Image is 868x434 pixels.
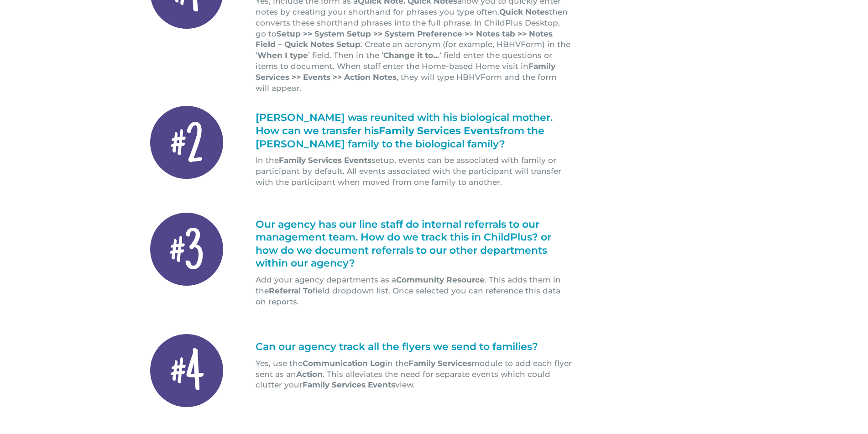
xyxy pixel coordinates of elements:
[303,359,385,368] strong: Communication Log
[150,213,223,286] div: #3
[256,155,572,188] p: In the setup, events can be associated with family or participant by default. All events associat...
[279,156,371,165] strong: Family Services Events
[396,275,485,284] strong: Community Resource
[256,218,572,275] h1: Our agency has our line staff do internal referrals to our management team. How do we track this ...
[383,51,439,60] strong: Change it to…
[256,358,572,391] p: Yes, use the in the module to add each flyer sent as an . This alleviates the need for separate e...
[256,340,572,358] h1: Can our agency track all the flyers we send to families?
[257,51,308,60] strong: When I type
[269,286,313,295] strong: Referral To
[256,29,553,49] strong: Setup >> System Setup >> System Preference >> Notes tab >> Notes Field – Quick Notes Setup
[150,106,223,179] div: #2
[256,275,572,307] p: Add your agency departments as a . This adds them in the field dropdown list. Once selected you c...
[150,334,223,407] div: #4
[408,359,471,368] strong: Family Services
[256,62,555,82] strong: Family Services >> Events >> Action Notes
[303,380,395,389] strong: Family Services Events
[296,370,323,379] strong: Action
[379,125,500,137] strong: Family Services Events
[499,7,549,16] strong: Quick Notes
[256,111,572,155] h1: [PERSON_NAME] was reunited with his biological mother. How can we transfer his from the [PERSON_N...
